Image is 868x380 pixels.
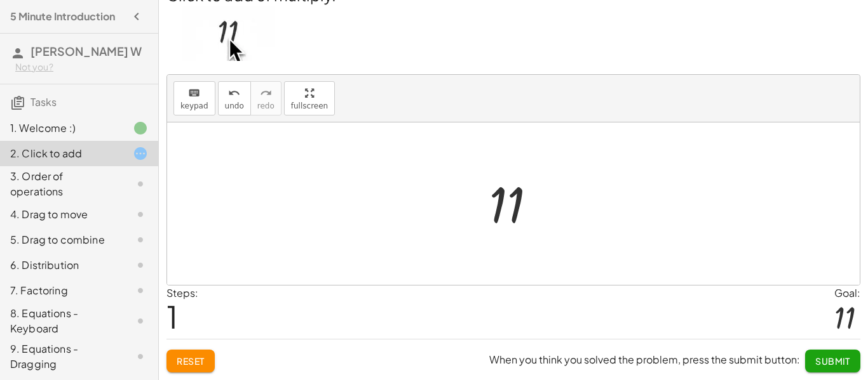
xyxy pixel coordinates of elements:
span: Reset [177,355,205,367]
div: 7. Factoring [10,283,112,298]
button: undoundo [218,81,251,115]
div: 9. Equations - Dragging [10,341,112,372]
i: redo [260,86,272,101]
div: 3. Order of operations [10,169,112,199]
label: Steps: [166,286,198,299]
span: Submit [815,355,850,367]
div: 5. Drag to combine [10,232,112,247]
button: keyboardkeypad [173,81,215,115]
span: undo [225,102,244,110]
i: undo [228,86,240,101]
div: 4. Drag to move [10,207,112,222]
span: 1 [166,297,178,336]
div: Not you? [15,61,148,74]
button: fullscreen [284,81,335,115]
i: Task not started. [133,283,148,298]
div: 8. Equations - Keyboard [10,306,112,336]
span: [PERSON_NAME] W [31,44,142,58]
div: 6. Distribution [10,258,112,273]
span: fullscreen [291,102,328,110]
i: Task not started. [133,313,148,329]
i: Task not started. [133,176,148,192]
span: keypad [180,102,208,110]
button: Reset [166,350,215,372]
i: Task not started. [133,258,148,273]
i: Task not started. [133,349,148,364]
span: redo [257,102,275,110]
span: Tasks [31,95,57,108]
i: keyboard [188,86,200,101]
h4: 5 Minute Introduction [10,9,115,24]
span: When you think you solved the problem, press the submit button: [489,353,800,366]
i: Task started. [133,146,148,161]
div: 2. Click to add [10,146,112,161]
button: redoredo [250,81,281,115]
i: Task not started. [133,232,148,247]
i: Task not started. [133,207,148,222]
button: Submit [805,350,860,372]
div: Goal: [834,285,860,301]
img: acc24cad2d66776ab3378aca534db7173dae579742b331bb719a8ca59f72f8de.webp [182,6,275,61]
div: 1. Welcome :) [10,121,112,136]
i: Task finished. [133,121,148,136]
